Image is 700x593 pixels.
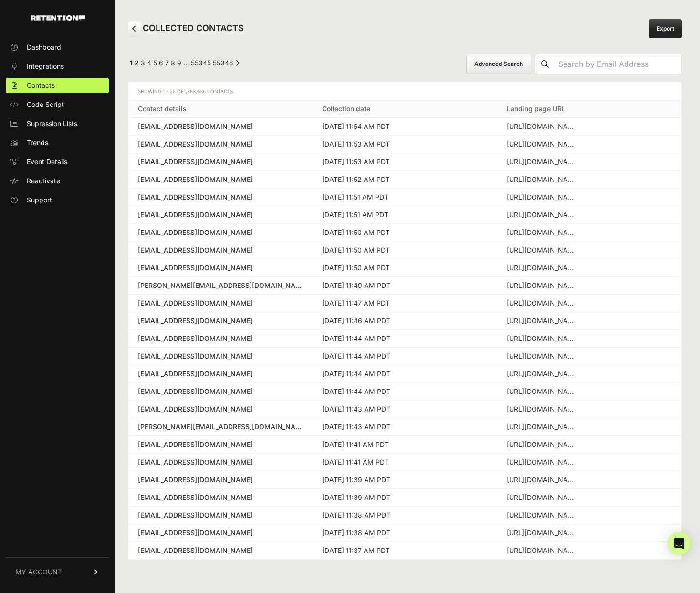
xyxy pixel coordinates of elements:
[138,316,303,326] div: [EMAIL_ADDRESS][DOMAIN_NAME]
[507,122,578,131] div: https://thestreamable.com/channels/marquee-sports-network
[147,59,151,67] a: Page 4
[138,139,303,149] div: [EMAIL_ADDRESS][DOMAIN_NAME]
[138,422,303,432] div: [PERSON_NAME][EMAIL_ADDRESS][DOMAIN_NAME]
[6,59,109,74] a: Integrations
[138,192,303,202] a: [EMAIL_ADDRESS][DOMAIN_NAME]
[507,546,578,555] div: https://thestreamable.com/verizion-shutting-down-plus-play
[313,365,497,383] td: [DATE] 11:44 AM PDT
[15,567,62,577] span: MY ACCOUNT
[153,59,157,67] a: Page 5
[313,206,497,224] td: [DATE] 11:51 AM PDT
[159,59,163,67] a: Page 6
[507,105,565,113] a: Landing page URL
[27,195,52,205] span: Support
[313,454,497,471] td: [DATE] 11:41 AM PDT
[313,312,497,330] td: [DATE] 11:46 AM PDT
[171,59,175,67] a: Page 8
[313,153,497,171] td: [DATE] 11:53 AM PDT
[507,334,578,343] div: https://thestreamable.com/great-american-family-youtube-tv-pureflix-primetime-channels
[138,510,303,520] a: [EMAIL_ADDRESS][DOMAIN_NAME]
[507,475,578,485] div: https://thestreamable.com/sports/nfl/seattle-seahawks
[6,135,109,150] a: Trends
[313,171,497,189] td: [DATE] 11:52 AM PDT
[507,157,578,167] div: https://thestreamable.com/movies/sense-and-sensibility-1995
[6,78,109,93] a: Contacts
[313,542,497,560] td: [DATE] 11:37 AM PDT
[313,118,497,136] td: [DATE] 11:54 AM PDT
[313,401,497,418] td: [DATE] 11:43 AM PDT
[138,369,303,379] a: [EMAIL_ADDRESS][DOMAIN_NAME]
[313,507,497,524] td: [DATE] 11:38 AM PDT
[313,259,497,277] td: [DATE] 11:50 AM PDT
[27,42,61,52] span: Dashboard
[135,59,139,67] a: Page 2
[313,524,497,542] td: [DATE] 11:38 AM PDT
[6,173,109,189] a: Reactivate
[507,192,578,202] div: https://thestreamable.com/movies/the-roses-2025
[6,192,109,208] a: Support
[177,59,181,67] a: Page 9
[507,440,578,449] div: https://thestreamable.com/channels/tbs
[313,136,497,153] td: [DATE] 11:53 AM PDT
[507,528,578,538] div: https://thestreamable.com/channels/gac-family
[507,422,578,432] div: https://thestreamable.com/
[138,298,303,308] a: [EMAIL_ADDRESS][DOMAIN_NAME]
[507,210,578,220] div: https://thestreamable.com/movies/mooncrash-2014
[507,263,578,273] div: https://thestreamable.com/movies/mad-monster-party-1967
[138,475,303,485] a: [EMAIL_ADDRESS][DOMAIN_NAME]
[27,176,60,186] span: Reactivate
[138,457,303,467] a: [EMAIL_ADDRESS][DOMAIN_NAME]
[138,228,303,237] a: [EMAIL_ADDRESS][DOMAIN_NAME]
[313,189,497,206] td: [DATE] 11:51 AM PDT
[313,224,497,242] td: [DATE] 11:50 AM PDT
[27,138,48,148] span: Trends
[507,387,578,396] div: https://thestreamable.com/channels/circle
[138,546,303,555] a: [EMAIL_ADDRESS][DOMAIN_NAME]
[138,351,303,361] a: [EMAIL_ADDRESS][DOMAIN_NAME]
[322,105,370,113] a: Collection date
[128,21,244,36] h2: COLLECTED CONTACTS
[138,334,303,343] a: [EMAIL_ADDRESS][DOMAIN_NAME]
[138,245,303,255] a: [EMAIL_ADDRESS][DOMAIN_NAME]
[138,157,303,167] a: [EMAIL_ADDRESS][DOMAIN_NAME]
[138,528,303,538] div: [EMAIL_ADDRESS][DOMAIN_NAME]
[6,557,109,586] a: MY ACCOUNT
[313,436,497,454] td: [DATE] 11:41 AM PDT
[507,493,578,502] div: https://thestreamable.com/video-streaming/fox-one
[213,59,233,67] a: Page 55346
[138,263,303,273] div: [EMAIL_ADDRESS][DOMAIN_NAME]
[138,387,303,396] div: [EMAIL_ADDRESS][DOMAIN_NAME]
[507,510,578,520] div: https://thestreamable.com/video-streaming/dodgers-tv-app/devices/samsung-smart-tv
[138,122,303,131] div: [EMAIL_ADDRESS][DOMAIN_NAME]
[138,175,303,184] a: [EMAIL_ADDRESS][DOMAIN_NAME]
[313,383,497,401] td: [DATE] 11:44 AM PDT
[141,59,145,67] a: Page 3
[138,404,303,414] a: [EMAIL_ADDRESS][DOMAIN_NAME]
[313,489,497,507] td: [DATE] 11:39 AM PDT
[507,139,578,149] div: https://thestreamable.com/shows/robin-et-stella-1989
[507,404,578,414] div: https://thestreamable.com/video-streaming/amc-plus/devices/xbox
[138,281,303,290] a: [PERSON_NAME][EMAIL_ADDRESS][DOMAIN_NAME]
[165,59,169,67] a: Page 7
[313,330,497,348] td: [DATE] 11:44 AM PDT
[138,493,303,502] a: [EMAIL_ADDRESS][DOMAIN_NAME]
[507,175,578,184] div: https://www.treadmillreviews.net/amazon-prime-day-deals/
[313,295,497,312] td: [DATE] 11:47 AM PDT
[27,62,64,71] span: Integrations
[138,88,234,94] span: Showing 1 - 25 of
[313,242,497,259] td: [DATE] 11:50 AM PDT
[313,277,497,295] td: [DATE] 11:49 AM PDT
[27,157,67,167] span: Event Details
